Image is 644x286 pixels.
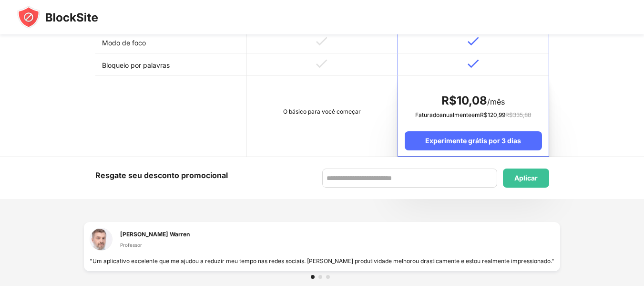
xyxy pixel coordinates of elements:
[505,111,513,118] font: R$
[17,6,98,29] img: blocksite-icon-black.svg
[90,228,112,251] img: testimonial-1.jpg
[487,97,505,106] font: /mês
[415,111,440,118] font: Faturado
[316,59,327,68] img: v-grey.svg
[488,111,505,118] font: 120,99
[514,174,538,182] font: Aplicar
[316,37,327,46] img: v-grey.svg
[440,111,471,118] font: anualmente
[468,59,479,68] img: v-blue.svg
[480,111,488,118] font: R$
[102,61,170,69] font: Bloqueio por palavras
[95,170,228,180] font: Resgate seu desconto promocional
[120,231,190,238] font: [PERSON_NAME] Warren
[441,94,457,107] font: R$
[471,111,480,118] font: em
[120,242,142,248] font: Professor
[468,37,479,46] img: v-blue.svg
[457,94,487,107] font: 10,08
[283,108,361,115] font: O básico para você começar
[513,111,531,118] font: 335,88
[425,137,521,145] font: Experimente grátis por 3 dias
[90,257,554,265] font: "Um aplicativo excelente que me ajudou a reduzir meu tempo nas redes sociais. [PERSON_NAME] produ...
[102,39,146,47] font: Modo de foco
